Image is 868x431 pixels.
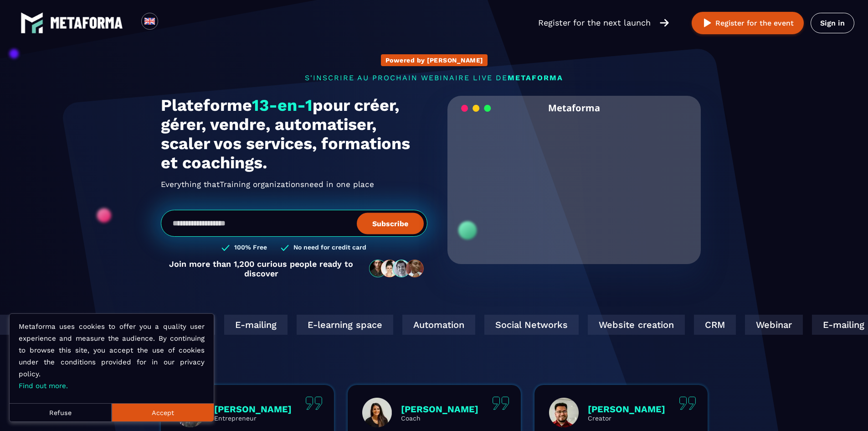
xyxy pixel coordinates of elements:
[548,96,600,120] h2: Metaforma
[21,11,43,34] img: logo
[281,244,289,252] img: checked
[214,404,292,415] p: [PERSON_NAME]
[702,17,713,29] img: play
[692,12,804,34] button: Register for the event
[401,404,478,415] p: [PERSON_NAME]
[144,16,155,27] img: en
[161,259,362,278] p: Join more than 1,200 curious people ready to discover
[161,73,708,82] p: s'inscrire au prochain webinaire live de
[112,403,214,421] button: Accept
[538,16,651,29] p: Register for the next launch
[679,396,696,410] img: quote
[811,13,854,33] a: Sign in
[385,57,483,64] p: Powered by [PERSON_NAME]
[588,404,665,415] p: [PERSON_NAME]
[166,17,173,28] input: Search for option
[660,18,669,28] img: arrow-right
[401,415,478,422] p: Coach
[483,315,577,335] div: Social Networks
[221,244,230,252] img: checked
[549,398,579,427] img: profile
[744,315,801,335] div: Webinar
[158,13,180,33] div: Search for option
[161,177,427,192] h2: Everything that need in one place
[50,17,123,29] img: logo
[401,315,474,335] div: Automation
[366,259,427,278] img: community-people
[223,315,286,335] div: E-mailing
[693,315,734,335] div: CRM
[357,213,424,234] button: Subscribe
[508,73,563,82] span: METAFORMA
[19,321,205,392] p: Metaforma uses cookies to offer you a quality user experience and measure the audience. By contin...
[454,120,694,240] video: Your browser does not support the video tag.
[588,415,665,422] p: Creator
[295,315,392,335] div: E-learning space
[220,177,304,192] span: Training organizations
[214,415,292,422] p: Entrepreneur
[293,244,366,252] h3: No need for credit card
[161,96,427,172] h1: Plateforme pour créer, gérer, vendre, automatiser, scaler vos services, formations et coachings.
[492,396,509,410] img: quote
[10,403,112,421] button: Refuse
[362,398,392,427] img: profile
[305,396,323,410] img: quote
[586,315,683,335] div: Website creation
[234,244,267,252] h3: 100% Free
[252,96,313,115] span: 13-en-1
[19,382,68,390] a: Find out more.
[461,104,491,113] img: loading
